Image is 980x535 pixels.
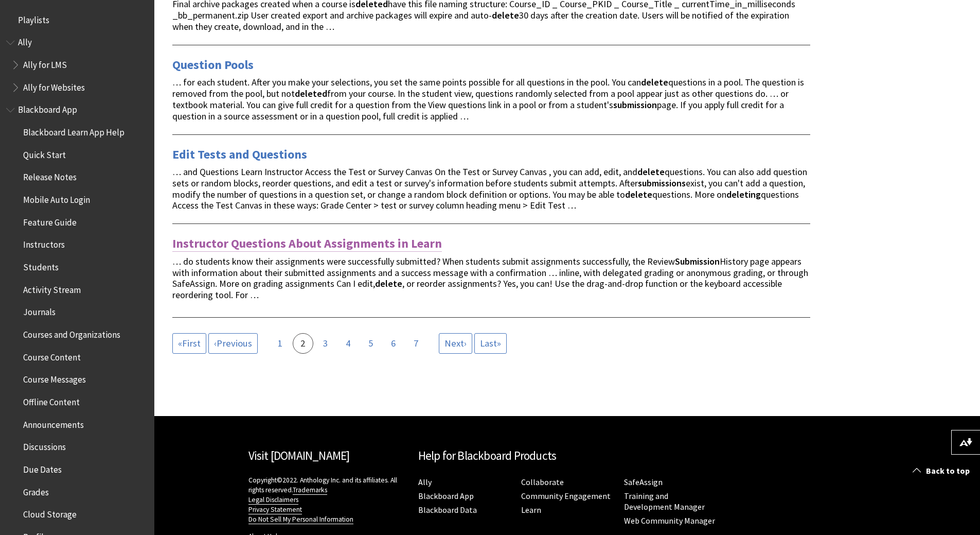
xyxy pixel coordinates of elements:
[23,79,85,93] span: Ally for Websites
[418,477,432,488] a: Ally
[23,484,49,497] span: Grades
[178,337,201,349] span: «
[521,477,564,488] a: Collaborate
[521,491,611,502] a: Community Engagement
[23,461,62,475] span: Due Dates
[248,475,408,524] p: Copyright©2022. Anthology Inc. and its affiliates. All rights reserved.
[172,76,804,122] span: … for each student. After you make your selections, you set the same points possible for all ques...
[23,371,86,385] span: Course Messages
[375,278,402,289] strong: delete
[624,491,705,512] a: Training and Development Manager
[23,258,59,272] span: Students
[248,505,302,514] a: Privacy Statement
[6,34,148,96] nav: Book outline for Anthology Ally Help
[172,235,442,252] a: Instructor Questions About Assignments in Learn
[406,333,426,354] a: 7
[23,304,56,318] span: Journals
[23,56,67,70] span: Ally for LMS
[18,101,77,115] span: Blackboard App
[172,166,807,211] span: … and Questions Learn Instructor Access the Test or Survey Canvas On the Test or Survey Canvas , ...
[248,448,350,463] a: Visit [DOMAIN_NAME]
[23,124,124,137] span: Blackboard Learn App Help
[480,337,501,349] span: »
[641,76,668,88] strong: delete
[383,333,404,354] a: 6
[638,177,686,189] strong: submissions
[293,333,313,354] a: 2
[315,333,336,354] a: 3
[418,505,477,515] a: Blackboard Data
[418,491,474,502] a: Blackboard App
[6,11,148,29] nav: Book outline for Playlists
[726,188,761,200] strong: deleting
[23,393,80,407] span: Offline Content
[23,349,81,363] span: Course Content
[293,486,327,495] a: Trademarks
[23,438,66,452] span: Discussions
[338,333,359,354] a: 4
[492,9,519,21] strong: delete
[182,337,201,349] span: First
[23,236,65,250] span: Instructors
[172,146,307,163] a: Edit Tests and Questions
[637,166,665,178] strong: delete
[23,416,84,430] span: Announcements
[23,281,81,295] span: Activity Stream
[295,88,327,99] strong: deleted
[23,326,120,340] span: Courses and Organizations
[172,57,254,73] a: Question Pools
[248,495,298,505] a: Legal Disclaimers
[624,477,663,488] a: SafeAssign
[624,515,715,526] a: Web Community Manager
[172,255,808,301] span: … do students know their assignments were successfully submitted? When students submit assignment...
[361,333,381,354] a: 5
[23,169,77,183] span: Release Notes
[23,146,66,160] span: Quick Start
[270,333,291,354] a: 1
[18,11,49,25] span: Playlists
[217,337,252,349] span: Previous
[613,99,657,111] strong: submission
[675,255,720,267] strong: Submission
[248,515,353,524] a: Do Not Sell My Personal Information
[418,447,717,465] h2: Help for Blackboard Products
[214,337,252,349] span: ‹
[444,337,464,349] span: Next
[521,505,541,515] a: Learn
[625,188,652,200] strong: delete
[480,337,497,349] span: Last
[18,34,32,48] span: Ally
[905,461,980,480] a: Back to top
[23,506,77,520] span: Cloud Storage
[23,214,77,228] span: Feature Guide
[23,191,90,205] span: Mobile Auto Login
[444,337,467,349] span: ›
